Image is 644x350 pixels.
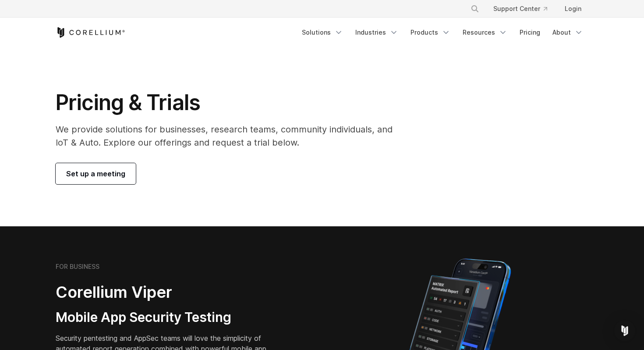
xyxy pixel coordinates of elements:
div: Navigation Menu [297,25,588,40]
h3: Mobile App Security Testing [56,309,280,326]
a: Support Center [486,1,554,17]
span: Set up a meeting [66,168,125,179]
a: Login [558,1,588,17]
a: Products [405,25,456,40]
a: Industries [350,25,403,40]
a: Pricing [514,25,545,40]
a: About [547,25,588,40]
p: We provide solutions for businesses, research teams, community individuals, and IoT & Auto. Explo... [56,123,405,149]
a: Resources [457,25,513,40]
button: Search [467,1,483,17]
a: Corellium Home [56,27,125,38]
h6: FOR BUSINESS [56,263,99,271]
a: Solutions [297,25,348,40]
div: Open Intercom Messenger [614,320,635,341]
a: Set up a meeting [56,163,136,184]
div: Navigation Menu [460,1,588,17]
h1: Pricing & Trials [56,89,405,116]
h2: Corellium Viper [56,282,280,302]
